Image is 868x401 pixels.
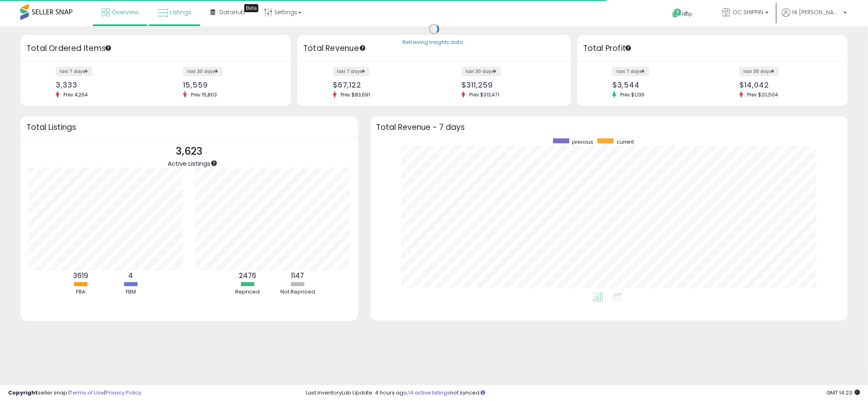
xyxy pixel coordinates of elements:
div: Tooltip anchor [210,160,218,167]
span: Prev: $313,471 [465,91,503,98]
label: last 30 days [183,67,223,76]
label: last 7 days [333,67,370,76]
b: 3619 [73,271,88,280]
h3: Total Listings [26,124,352,130]
span: OC SHIPPIN [732,8,763,16]
div: Tooltip anchor [359,44,366,52]
span: Prev: $20,504 [743,91,782,98]
div: Tooltip anchor [105,44,112,52]
b: 1147 [291,271,304,280]
span: current [617,138,634,145]
span: Prev: 4,264 [59,91,92,98]
b: 4 [128,271,133,280]
div: FBM [106,288,155,296]
div: $311,259 [461,81,557,89]
span: Overview [112,8,138,16]
div: Retrieving insights data.. [402,39,466,46]
div: 15,559 [183,81,277,89]
label: last 7 days [56,67,92,76]
span: Prev: $1,136 [616,91,649,98]
span: Prev: 15,803 [187,91,221,98]
span: Help [682,11,693,18]
span: Listings [170,8,191,16]
span: previous [572,138,593,145]
h3: Total Revenue - 7 days [376,124,842,130]
h3: Total Ordered Items [26,43,285,54]
div: FBA [56,288,105,296]
h3: Total Revenue [303,43,565,54]
div: Repriced [223,288,272,296]
div: $3,544 [612,81,706,89]
span: Prev: $83,691 [337,91,374,98]
div: $14,042 [739,81,833,89]
a: Help [666,2,709,26]
div: 3,333 [56,81,149,89]
label: last 7 days [612,67,649,76]
span: Hi [PERSON_NAME] [792,8,841,16]
i: Get Help [672,8,682,18]
span: Active Listings [168,159,210,168]
a: Hi [PERSON_NAME] [782,8,847,26]
label: last 30 days [461,67,501,76]
div: Tooltip anchor [625,44,632,52]
b: 2476 [239,271,256,280]
label: last 30 days [739,67,779,76]
div: Not Repriced [273,288,322,296]
p: 3,623 [168,144,210,159]
div: Tooltip anchor [244,4,258,12]
span: DataHub [219,8,245,16]
h3: Total Profit [583,43,842,54]
div: $67,122 [333,81,428,89]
